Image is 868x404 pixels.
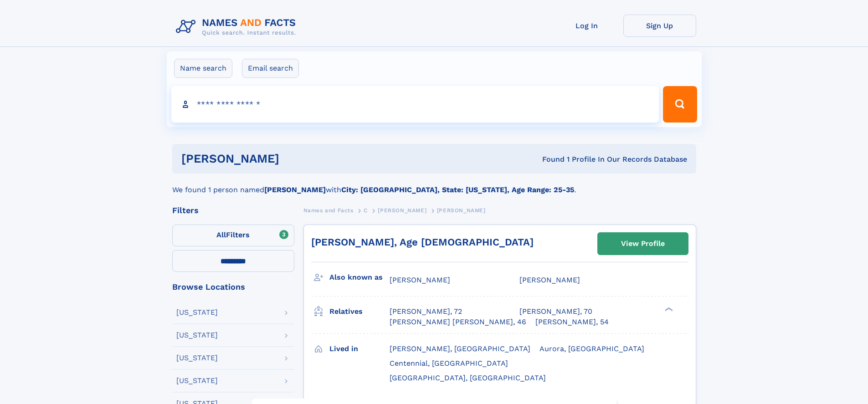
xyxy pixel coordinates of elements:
div: [US_STATE] [176,332,218,339]
label: Name search [174,59,232,78]
div: [US_STATE] [176,377,218,384]
a: [PERSON_NAME], 70 [519,307,592,317]
span: [PERSON_NAME] [519,276,580,284]
div: ❯ [663,307,673,312]
h3: Also known as [329,270,390,285]
a: [PERSON_NAME], Age [DEMOGRAPHIC_DATA] [311,236,534,248]
a: Names and Facts [303,205,354,216]
span: [PERSON_NAME] [437,207,486,214]
a: Log In [550,15,623,37]
span: [PERSON_NAME] [390,276,450,284]
input: search input [171,86,659,123]
img: Logo Names and Facts [172,15,303,39]
div: Found 1 Profile In Our Records Database [411,154,687,164]
span: All [216,230,226,239]
div: We found 1 person named with . [172,174,696,195]
div: View Profile [621,233,665,254]
a: [PERSON_NAME], 72 [390,307,462,317]
div: Browse Locations [172,283,294,291]
h3: Lived in [329,341,390,357]
a: [PERSON_NAME] [378,205,426,216]
b: City: [GEOGRAPHIC_DATA], State: [US_STATE], Age Range: 25-35 [341,185,574,194]
h3: Relatives [329,304,390,319]
span: Centennial, [GEOGRAPHIC_DATA] [390,359,508,368]
span: [GEOGRAPHIC_DATA], [GEOGRAPHIC_DATA] [390,373,546,382]
span: C [364,207,368,214]
span: [PERSON_NAME] [378,207,426,214]
label: Filters [172,225,294,246]
span: [PERSON_NAME], [GEOGRAPHIC_DATA] [390,344,530,353]
a: [PERSON_NAME], 54 [535,317,609,327]
a: Sign Up [623,15,696,37]
div: [US_STATE] [176,309,218,316]
div: [US_STATE] [176,354,218,362]
label: Email search [242,59,299,78]
a: C [364,205,368,216]
a: View Profile [598,233,688,255]
h1: [PERSON_NAME] [181,153,411,164]
div: Filters [172,206,294,215]
button: Search Button [663,86,697,123]
b: [PERSON_NAME] [264,185,326,194]
a: [PERSON_NAME] [PERSON_NAME], 46 [390,317,526,327]
span: Aurora, [GEOGRAPHIC_DATA] [539,344,644,353]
